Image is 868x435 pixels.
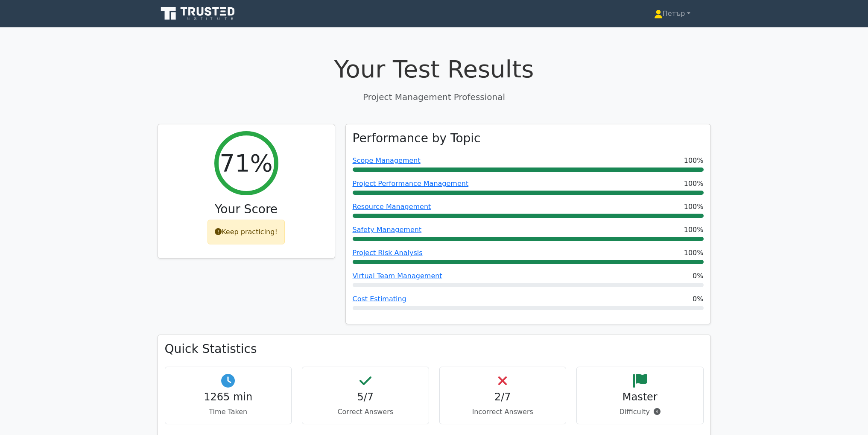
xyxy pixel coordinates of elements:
p: Project Management Professional [158,91,711,103]
p: Time Taken [172,407,285,417]
span: 100% [684,179,704,189]
h2: 71% [219,149,272,177]
p: Correct Answers [309,407,422,417]
span: 0% [693,271,703,281]
h4: 2/7 [447,391,559,403]
p: Incorrect Answers [447,407,559,417]
a: Virtual Team Management [353,272,442,280]
h3: Performance by Topic [353,131,481,146]
a: Safety Management [353,226,422,234]
span: 100% [684,225,704,235]
span: 100% [684,248,704,258]
span: 0% [693,294,703,304]
span: 100% [684,202,704,212]
a: Resource Management [353,203,431,211]
p: Difficulty [584,407,696,417]
a: Scope Management [353,156,421,165]
a: Петър [634,5,711,22]
h4: 5/7 [309,391,422,403]
h4: Master [584,391,696,403]
a: Project Performance Management [353,179,469,188]
div: Keep practicing! [208,220,285,244]
span: 100% [684,156,704,166]
a: Cost Estimating [353,295,406,303]
h3: Your Score [165,202,328,217]
h1: Your Test Results [158,55,711,83]
a: Project Risk Analysis [353,249,423,257]
h3: Quick Statistics [165,342,704,356]
h4: 1265 min [172,391,285,403]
